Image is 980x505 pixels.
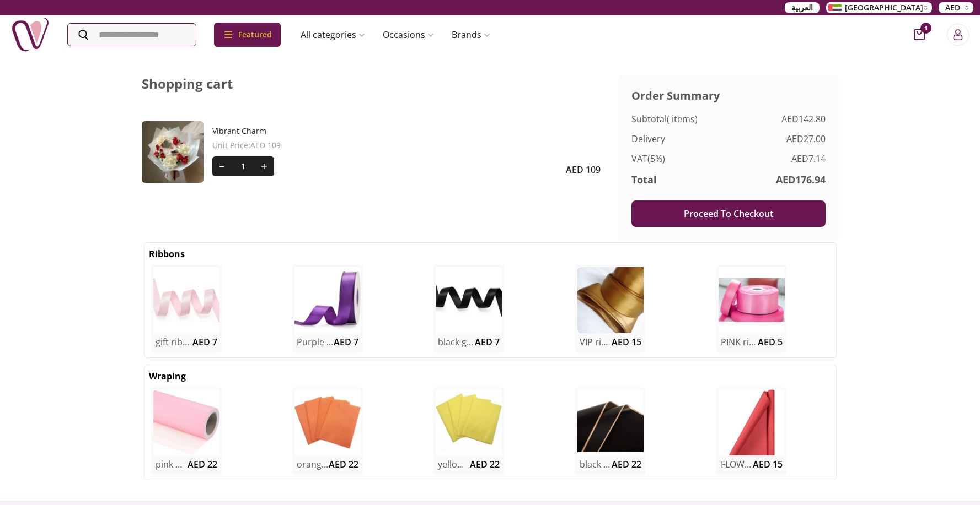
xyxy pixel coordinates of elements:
div: uae-gifts-pink wrappingpink wrappingAED 22 [151,387,222,475]
button: cart-button [914,29,925,40]
span: Subtotal ( items ) [631,112,698,126]
span: AED 22 [470,458,500,471]
input: Search [68,24,196,46]
div: Featured [214,23,281,47]
a: Occasions [374,24,443,46]
div: uae-gifts-VIP ribbonsVIP ribbonsAED 15 [575,265,646,353]
div: uae-gifts-black wrappingblack wrappingAED 22 [575,387,646,475]
div: Vibrant Charm [142,106,601,198]
div: uae-gifts-black gift ribbonsblack gift ribbonsAED 7 [433,265,504,353]
img: uae-gifts-VIP ribbons [577,267,644,333]
button: [GEOGRAPHIC_DATA] [826,2,932,13]
span: Unit Price : AED 109 [212,140,601,151]
a: Brands [443,24,499,46]
h1: Shopping cart [142,75,601,93]
div: uae-gifts-gift ribbons light pinkgift ribbons light pinkAED 7 [151,265,222,353]
span: AED 109 [566,163,601,176]
h2: Wraping [149,370,186,383]
span: AED 7 [192,335,217,349]
img: Arabic_dztd3n.png [828,4,842,11]
span: AED 15 [612,335,641,349]
h2: black gift ribbons [438,335,475,349]
a: All categories [292,24,374,46]
span: [GEOGRAPHIC_DATA] [845,2,923,13]
img: Nigwa-uae-gifts [11,15,50,54]
span: AED 22 [329,458,358,471]
span: 1 [232,156,254,176]
div: uae-gifts-FLOWER WRAPPING REDFLOWER WRAPPING REDAED 15 [716,387,787,475]
span: AED 5 [758,335,783,349]
span: AED 27.00 [786,132,826,145]
h3: Order Summary [631,88,826,104]
img: uae-gifts-PINK ribbons [719,267,785,333]
img: uae-gifts-yellow wrapping [436,389,502,455]
h2: yellow wrapping [438,458,470,471]
span: AED 7 [475,335,500,349]
button: Login [947,24,969,46]
span: Total [631,172,657,187]
span: AED 22 [612,458,641,471]
h2: gift ribbons light pink [156,335,192,349]
div: uae-gifts-orange wrappingorange wrappingAED 22 [292,387,363,475]
span: AED [945,2,960,13]
span: AED 15 [753,458,783,471]
span: AED 22 [188,458,217,471]
span: AED 7.14 [791,152,826,165]
span: Delivery [631,132,665,145]
img: uae-gifts-black gift ribbons [436,267,502,333]
h2: PINK ribbons [721,335,758,349]
h2: FLOWER WRAPPING RED [721,458,753,471]
button: AED [939,2,973,13]
h2: pink wrapping [156,458,188,471]
h2: Purple gift ribbons [297,335,334,349]
img: uae-gifts-pink wrapping [153,389,219,455]
div: uae-gifts-Purple gift ribbonsPurple gift ribbonsAED 7 [292,265,363,353]
h2: black wrapping [580,458,612,471]
div: uae-gifts-PINK ribbonsPINK ribbonsAED 5 [716,265,787,353]
img: uae-gifts-gift ribbons light pink [153,267,219,333]
span: AED 7 [334,335,358,349]
h2: orange wrapping [297,458,329,471]
img: uae-gifts-black wrapping [577,389,644,455]
span: VAT (5%) [631,152,665,165]
img: uae-gifts-orange wrapping [294,389,361,455]
span: العربية [791,2,813,13]
a: Vibrant Charm [212,126,601,137]
img: uae-gifts-FLOWER WRAPPING RED [719,389,785,455]
h2: Ribbons [149,247,185,260]
button: Proceed To Checkout [631,200,826,227]
span: AED 142.80 [781,112,826,126]
h2: VIP ribbons [580,335,612,349]
span: AED 176.94 [776,172,826,187]
span: 1 [920,23,931,34]
img: uae-gifts-Purple gift ribbons [294,267,361,333]
div: uae-gifts-yellow wrappingyellow wrappingAED 22 [433,387,504,475]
